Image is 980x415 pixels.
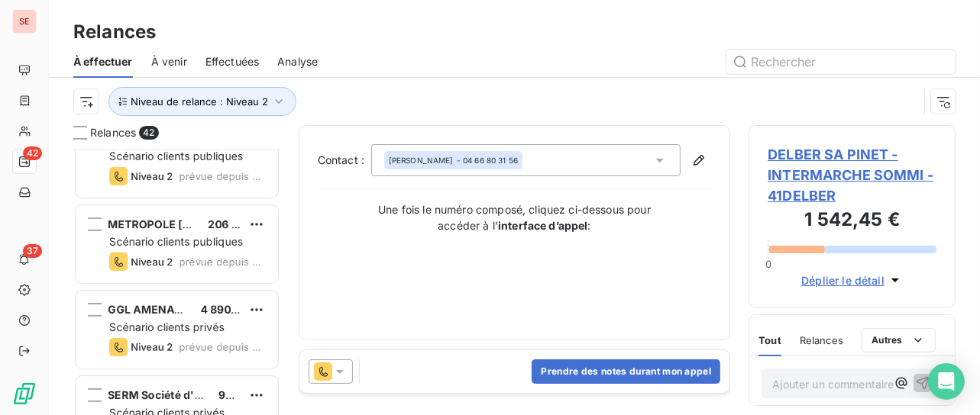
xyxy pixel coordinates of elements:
[362,201,668,233] p: Une fois le numéro composé, cliquez ci-dessous pour accéder à l’ :
[801,272,885,288] span: Déplier le détail
[201,303,259,316] span: 4 890,07 €
[389,155,454,166] span: [PERSON_NAME]
[108,388,308,401] span: SERM Société d'équipement de la Rég
[862,328,936,352] button: Autres
[73,54,133,69] span: À effectuer
[109,235,243,248] span: Scénario clients publiques
[318,153,371,168] label: Contact :
[208,217,278,230] span: 206 314,98 €
[90,125,136,140] span: Relances
[109,150,243,162] span: Scénario clients publiques
[179,170,266,182] span: prévue depuis 35 jours
[797,272,907,289] button: Déplier le détail
[179,256,266,268] span: prévue depuis 25 jours
[726,50,956,74] input: Rechercher
[131,95,268,108] span: Niveau de relance : Niveau 2
[928,363,965,400] div: Open Intercom Messenger
[12,9,37,34] div: SE
[800,334,843,346] span: Relances
[765,258,771,270] span: 0
[218,388,265,401] span: 937,99 €
[758,334,781,346] span: Tout
[108,87,296,116] button: Niveau de relance : Niveau 2
[108,217,292,230] span: METROPOLE [GEOGRAPHIC_DATA]
[131,341,173,353] span: Niveau 2
[23,244,42,258] span: 37
[109,320,224,333] span: Scénario clients privés
[12,381,37,406] img: Logo LeanPay
[131,256,173,268] span: Niveau 2
[768,206,936,236] h3: 1 542,45 €
[139,126,158,140] span: 42
[389,155,518,166] div: - 04 66 80 31 56
[205,54,260,69] span: Effectuées
[532,359,720,384] button: Prendre des notes durant mon appel
[23,146,42,160] span: 42
[108,303,222,316] span: GGL AMENAGEMENT
[179,341,266,353] span: prévue depuis 24 jours
[151,54,187,69] span: À venir
[73,18,156,46] h3: Relances
[73,150,280,415] div: grid
[498,219,588,232] strong: interface d’appel
[131,170,173,182] span: Niveau 2
[277,54,318,69] span: Analyse
[768,144,936,206] span: DELBER SA PINET - INTERMARCHE SOMMI - 41DELBER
